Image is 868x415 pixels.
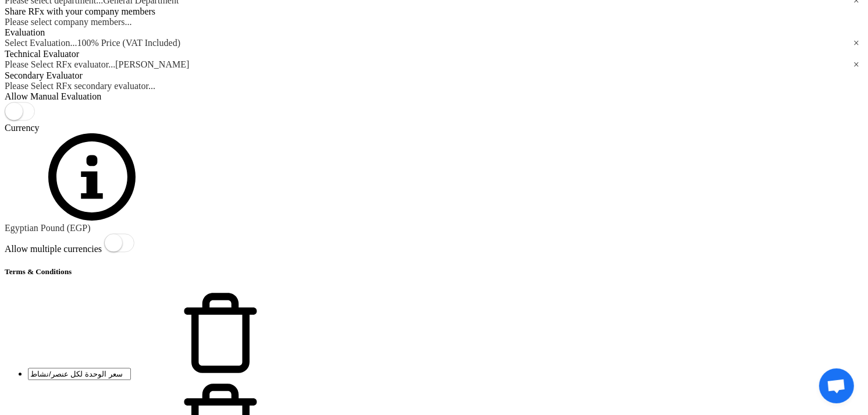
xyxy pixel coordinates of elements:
[853,38,859,48] span: ×
[5,91,101,101] label: Allow Manual Evaluation
[5,244,102,254] label: Allow multiple currencies
[853,59,863,70] span: Clear all
[5,6,155,16] label: Share RFx with your company members
[5,123,863,223] label: Currency
[28,368,131,380] input: Write here a term for your RFx (Optional)
[853,38,863,49] span: Clear all
[853,59,859,70] span: ×
[5,70,83,80] label: Secondary Evaluator
[5,49,79,59] label: Technical Evaluator
[819,368,854,403] div: Open chat
[5,27,45,37] label: Evaluation
[5,223,91,233] span: Egyptian Pound (EGP)
[5,267,863,276] h5: Terms & Conditions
